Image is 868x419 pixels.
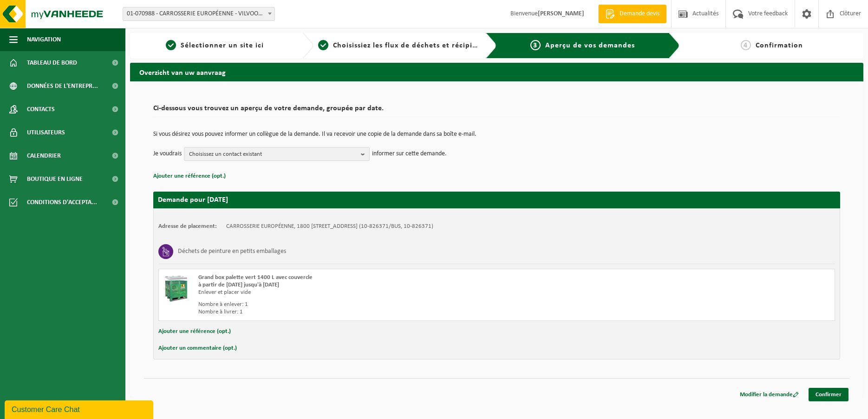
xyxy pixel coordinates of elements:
[135,40,295,51] a: 1Sélectionner un site ici
[158,196,228,204] strong: Demande pour [DATE]
[27,98,55,121] span: Contacts
[178,244,286,259] h3: Déchets de peinture en petits emballages
[741,40,751,50] span: 4
[333,42,488,49] span: Choisissiez les flux de déchets et récipients
[123,7,275,21] span: 01-070988 - CARROSSERIE EUROPÉENNE - VILVOORDE
[27,191,97,214] span: Conditions d'accepta...
[158,342,237,354] button: Ajouter un commentaire (opt.)
[5,399,155,419] iframe: chat widget
[27,167,83,191] span: Boutique en ligne
[538,10,584,17] strong: [PERSON_NAME]
[198,289,532,296] div: Enlever et placer vide
[545,42,635,49] span: Aperçu de vos demandes
[318,40,328,50] span: 2
[809,388,848,401] a: Confirmer
[158,223,217,229] strong: Adresse de placement:
[372,147,447,161] p: informer sur cette demande.
[198,282,279,288] strong: à partir de [DATE] jusqu'à [DATE]
[27,121,65,144] span: Utilisateurs
[184,147,370,161] button: Choisissez un contact existant
[130,63,863,81] h2: Overzicht van uw aanvraag
[153,105,840,117] h2: Ci-dessous vous trouvez un aperçu de votre demande, groupée par date.
[123,7,274,20] span: 01-070988 - CARROSSERIE EUROPÉENNE - VILVOORDE
[27,51,77,74] span: Tableau de bord
[27,144,61,167] span: Calendrier
[198,308,532,316] div: Nombre à livrer: 1
[617,9,662,19] span: Demande devis
[181,42,264,49] span: Sélectionner un site ici
[27,28,61,51] span: Navigation
[318,40,478,51] a: 2Choisissiez les flux de déchets et récipients
[158,326,231,338] button: Ajouter une référence (opt.)
[153,170,226,182] button: Ajouter une référence (opt.)
[598,5,666,23] a: Demande devis
[166,40,176,50] span: 1
[189,147,357,161] span: Choisissez un contact existant
[153,131,840,138] p: Si vous désirez vous pouvez informer un collègue de la demande. Il va recevoir une copie de la de...
[198,301,532,308] div: Nombre à enlever: 1
[733,388,806,401] a: Modifier la demande
[530,40,541,50] span: 3
[163,274,189,302] img: PB-HB-1400-HPE-GN-11.png
[756,42,803,49] span: Confirmation
[153,147,182,161] p: Je voudrais
[226,223,433,230] td: CARROSSERIE EUROPÉENNE, 1800 [STREET_ADDRESS] (10-826371/BUS, 10-826371)
[27,74,98,98] span: Données de l'entrepr...
[198,274,313,280] span: Grand box palette vert 1400 L avec couvercle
